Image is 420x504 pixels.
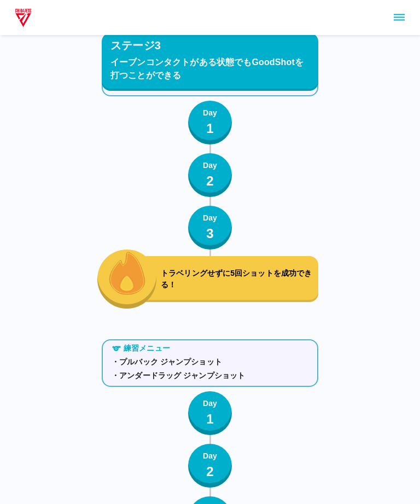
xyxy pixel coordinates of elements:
p: Day [203,160,217,171]
button: fire_icon [97,250,156,309]
p: 1 [206,119,214,138]
p: Day [203,107,217,119]
p: Day [203,212,217,224]
button: Day1 [188,391,232,435]
img: fire_icon [109,250,145,295]
img: dummy [13,7,33,28]
p: Day [203,450,217,462]
button: Day2 [188,444,232,488]
p: ・アンダードラッグ ジャンプショット [112,370,308,381]
p: 練習メニュー [124,343,170,354]
p: ・プルバック ジャンプショット [112,356,308,368]
button: Day3 [188,206,232,250]
button: sidemenu [390,8,409,27]
p: Day [203,398,217,409]
p: トラベリングせずに5回ショットを成功できる！ [161,268,314,291]
p: 3 [206,224,214,244]
p: 2 [206,171,214,191]
button: Day1 [188,101,232,144]
p: ステージ3 [110,37,161,54]
p: 1 [206,409,214,429]
button: Day2 [188,153,232,197]
p: イーブンコンタクトがある状態でもGoodShotを打つことができる [110,56,310,82]
p: 2 [206,462,214,482]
